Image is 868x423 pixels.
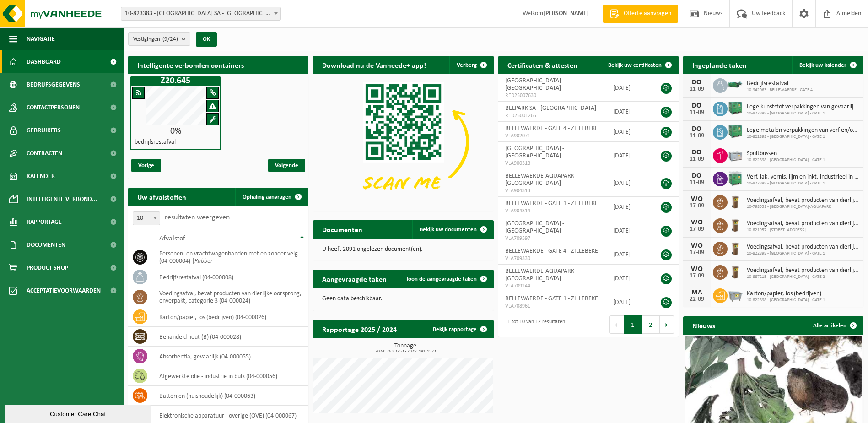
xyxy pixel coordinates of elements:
td: voedingsafval, bevat producten van dierlijke oorsprong, onverpakt, categorie 3 (04-000024) [152,287,308,307]
td: absorbentia, gevaarlijk (04-000055) [152,347,308,366]
span: Toon de aangevraagde taken [406,276,477,282]
h2: Documenten [313,220,372,238]
img: PB-HB-1400-HPE-GN-11 [728,170,743,187]
span: Voedingsafval, bevat producten van dierlijke oorsprong, onverpakt, categorie 3 [747,244,859,251]
div: 0% [131,127,220,136]
span: 10-822898 - [GEOGRAPHIC_DATA] - GATE 1 [747,251,859,256]
div: 11-09 [688,86,706,92]
div: DO [688,172,706,179]
button: Next [660,315,674,334]
a: Toon de aangevraagde taken [399,270,493,288]
div: 22-09 [688,296,706,303]
span: BELLEWAERDE - GATE 1 - ZILLEBEKE [505,295,598,302]
span: Karton/papier, los (bedrijven) [747,290,825,298]
td: behandeld hout (B) (04-000028) [152,327,308,347]
span: Bekijk uw certificaten [608,62,662,68]
div: 11-09 [688,156,706,163]
div: 17-09 [688,203,706,209]
span: [GEOGRAPHIC_DATA] - [GEOGRAPHIC_DATA] [505,220,564,234]
td: [DATE] [606,292,651,312]
span: Afvalstof [159,235,185,242]
span: Bekijk uw documenten [420,227,477,233]
h2: Uw afvalstoffen [128,188,195,206]
span: 10 [133,212,160,225]
span: VLA709597 [505,235,599,242]
td: [DATE] [606,217,651,244]
span: BELPARK SA - [GEOGRAPHIC_DATA] [505,105,596,112]
span: Dashboard [27,50,61,73]
div: 17-09 [688,226,706,233]
span: VLA900318 [505,160,599,167]
h2: Download nu de Vanheede+ app! [313,56,435,74]
span: 10 [133,211,160,225]
div: DO [688,125,706,133]
span: Contactpersonen [27,96,80,119]
span: Voedingsafval, bevat producten van dierlijke oorsprong, onverpakt, categorie 3 [747,267,859,274]
span: [GEOGRAPHIC_DATA] - [GEOGRAPHIC_DATA] [505,145,564,159]
span: VLA904314 [505,207,599,215]
span: RED25007630 [505,92,599,99]
button: Vestigingen(9/24) [128,32,190,46]
img: WB-0140-HPE-BN-01 [728,217,743,233]
p: U heeft 2091 ongelezen document(en). [322,246,484,253]
a: Bekijk uw certificaten [601,56,678,74]
img: WB-2500-GAL-GY-01 [728,287,743,303]
span: Bekijk uw kalender [799,62,846,68]
span: 10-822898 - [GEOGRAPHIC_DATA] - GATE 1 [747,111,859,116]
a: Offerte aanvragen [603,5,678,23]
h2: Certificaten & attesten [498,56,587,74]
td: batterijen (huishoudelijk) (04-000063) [152,386,308,406]
img: WB-0140-HPE-BN-01 [728,194,743,209]
span: BELLEWAERDE - GATE 4 - ZILLEBEKE [505,248,598,255]
span: Offerte aanvragen [621,9,674,18]
img: WB-0140-HPE-BN-01 [728,264,743,279]
span: VLA902071 [505,132,599,140]
h2: Aangevraagde taken [313,270,396,287]
span: BELLEWAERDE-AQUAPARK - [GEOGRAPHIC_DATA] [505,268,577,282]
h2: Ingeplande taken [683,56,756,74]
h2: Intelligente verbonden containers [128,56,308,74]
span: Acceptatievoorwaarden [27,279,101,302]
a: Bekijk uw documenten [412,220,493,239]
span: 10-822898 - [GEOGRAPHIC_DATA] - GATE 1 [747,181,859,186]
button: Verberg [449,56,493,74]
button: 2 [642,315,660,334]
span: Ophaling aanvragen [243,194,291,200]
div: 11-09 [688,179,706,186]
span: 10-822898 - [GEOGRAPHIC_DATA] - GATE 1 [747,134,859,140]
button: Previous [609,315,624,334]
span: BELLEWAERDE-AQUAPARK - [GEOGRAPHIC_DATA] [505,173,577,187]
span: BELLEWAERDE - GATE 1 - ZILLEBEKE [505,200,598,207]
div: 11-09 [688,133,706,139]
span: VLA709244 [505,282,599,290]
span: Contracten [27,142,62,165]
div: 11-09 [688,109,706,116]
div: 17-09 [688,273,706,279]
img: HK-XZ-20-GN-03 [728,81,743,89]
a: Bekijk uw kalender [792,56,863,74]
img: Download de VHEPlus App [313,74,493,210]
span: 10-823383 - BELPARK SA - WAVRE [121,7,281,21]
span: Gebruikers [27,119,61,142]
div: WO [688,242,706,249]
strong: [PERSON_NAME] [543,10,589,17]
span: Verf, lak, vernis, lijm en inkt, industrieel in kleinverpakking [747,174,859,181]
div: DO [688,79,706,86]
img: WB-0140-HPE-BN-01 [728,240,743,256]
span: Documenten [27,233,65,256]
td: [DATE] [606,142,651,169]
td: [DATE] [606,265,651,292]
p: Geen data beschikbaar. [322,296,484,302]
span: VLA709330 [505,255,599,262]
a: Ophaling aanvragen [235,188,307,206]
td: [DATE] [606,102,651,122]
span: Intelligente verbond... [27,188,97,211]
td: afgewerkte olie - industrie in bulk (04-000056) [152,366,308,386]
span: VLA904313 [505,187,599,195]
iframe: chat widget [5,403,153,423]
span: Bedrijfsgegevens [27,73,80,96]
span: Spuitbussen [747,150,825,157]
span: 10-821957 - [STREET_ADDRESS] [747,228,859,233]
div: 1 tot 10 van 12 resultaten [503,315,565,335]
span: Volgende [268,159,305,172]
